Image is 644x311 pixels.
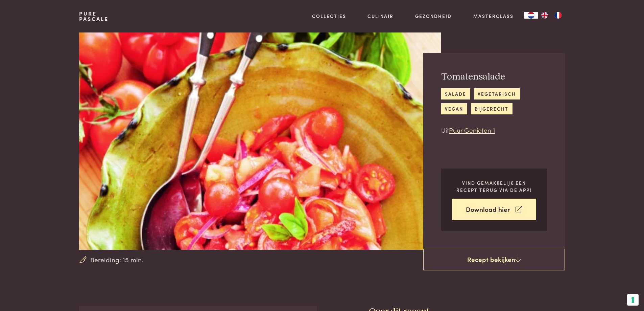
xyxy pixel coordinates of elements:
[627,294,639,306] button: Uw voorkeuren voor toestemming voor trackingtechnologieën
[538,12,551,19] a: EN
[452,179,536,193] p: Vind gemakkelijk een recept terug via de app!
[474,88,520,99] a: vegetarisch
[524,12,538,19] a: NL
[441,88,470,99] a: salade
[79,11,109,22] a: PurePascale
[441,103,467,114] a: vegan
[312,13,346,20] a: Collecties
[538,12,565,19] ul: Language list
[415,13,452,20] a: Gezondheid
[452,199,536,220] a: Download hier
[524,12,565,19] aside: Language selected: Nederlands
[473,13,514,20] a: Masterclass
[471,103,512,114] a: bijgerecht
[524,12,538,19] div: Language
[367,13,393,20] a: Culinair
[423,249,565,270] a: Recept bekijken
[90,255,143,265] span: Bereiding: 15 min.
[441,125,547,135] p: Uit
[79,32,440,250] img: Tomatensalade
[551,12,565,19] a: FR
[449,125,495,134] a: Puur Genieten 1
[441,71,547,83] h2: Tomatensalade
